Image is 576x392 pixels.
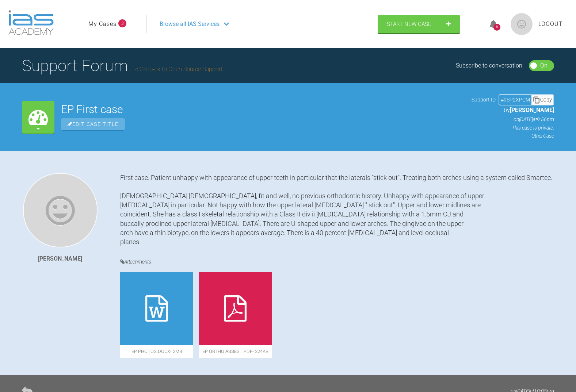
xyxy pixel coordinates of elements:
span: [PERSON_NAME] [510,107,554,114]
h4: Attachments [120,257,554,266]
a: Start New Case [378,15,460,33]
div: 6 [493,24,500,31]
h1: Support Forum [22,53,222,78]
span: Support ID [472,96,496,104]
div: First case. Patient unhappy with appearance of upper teeth in particular that the laterals "stick... [120,173,554,247]
img: Marwa Maarouf [23,173,98,247]
span: Start New Case [387,21,431,27]
p: on [DATE] at 9:56pm [472,115,554,123]
a: Logout [538,19,563,29]
div: [PERSON_NAME] [38,254,82,264]
div: Copy [531,95,553,104]
a: My Cases [88,19,117,29]
p: This case is private. [472,124,554,132]
p: by [472,105,554,115]
a: Go back to Open Source Support [135,66,222,73]
span: Edit Case Title [61,118,125,130]
img: logo-light.3e3ef733.png [8,10,54,35]
div: # 9SP2XPCM [499,96,531,104]
span: 3 [118,19,126,27]
div: On [540,61,548,70]
p: Other Case [472,132,554,140]
img: profile.png [511,13,533,35]
div: Subscribe to conversation [456,61,522,70]
span: EP photos.docx - 2MB [120,345,193,358]
span: Browse all IAS Services [160,19,220,29]
span: EP ortho asses….pdf - 224KB [199,345,272,358]
h2: EP First case [61,104,465,115]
